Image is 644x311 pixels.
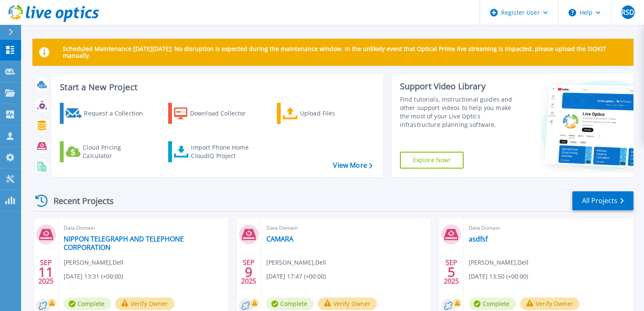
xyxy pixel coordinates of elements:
[448,268,455,276] span: 5
[168,103,262,124] a: Download Collector
[64,223,223,233] span: Data Domain
[469,258,529,267] span: [PERSON_NAME] , Dell
[266,258,326,267] span: [PERSON_NAME] , Dell
[621,9,634,16] span: RSD
[64,258,123,267] span: [PERSON_NAME] , Dell
[266,272,326,281] span: [DATE] 17:47 (+00:00)
[469,223,628,233] span: Data Domain
[38,257,54,287] div: SEP 2025
[38,268,54,276] span: 11
[64,235,223,252] a: NIPPON TELEGRAPH AND TELEPHONE CORPORATION
[266,298,314,310] span: Complete
[400,81,521,92] div: Support Video Library
[572,191,633,210] a: All Projects
[32,190,125,211] div: Recent Projects
[318,298,377,310] button: Verify Owner
[190,105,258,122] div: Download Collector
[60,83,372,92] h3: Start a New Project
[443,257,459,287] div: SEP 2025
[469,298,516,310] span: Complete
[333,161,372,169] a: View More
[277,103,371,124] a: Upload Files
[64,298,111,310] span: Complete
[300,105,368,122] div: Upload Files
[400,152,464,169] a: Explore Now!
[60,141,154,162] a: Cloud Pricing Calculator
[520,298,580,310] button: Verify Owner
[469,272,528,281] span: [DATE] 13:50 (+00:00)
[266,223,426,233] span: Data Domain
[83,143,150,160] div: Cloud Pricing Calculator
[241,257,257,287] div: SEP 2025
[400,95,521,129] div: Find tutorials, instructional guides and other support videos to help you make the most of your L...
[191,143,257,160] div: Import Phone Home CloudIQ Project
[60,103,154,124] a: Request a Collection
[115,298,174,310] button: Verify Owner
[266,235,293,243] a: CAMARA
[63,46,627,59] p: Scheduled Maintenance [DATE][DATE]: No disruption is expected during the maintenance window. In t...
[469,235,488,243] a: asdfsf
[84,105,151,122] div: Request a Collection
[64,272,123,281] span: [DATE] 13:31 (+00:00)
[245,268,252,276] span: 9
